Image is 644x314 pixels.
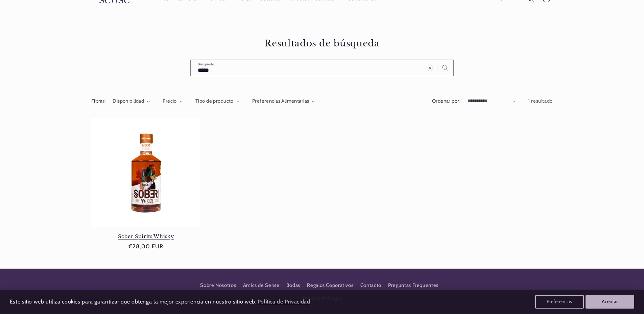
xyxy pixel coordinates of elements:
[252,98,315,105] summary: Preferencias Alimentarias (0 seleccionado)
[307,279,353,292] a: Regalos Coporativos
[163,98,183,105] summary: Precio
[286,279,300,292] a: Bodas
[437,60,453,76] button: Búsqueda
[586,295,634,309] button: Aceptar
[388,279,438,292] a: Preguntas Frequentes
[91,233,200,239] a: Sober Spirits Whisky
[195,98,240,105] summary: Tipo de producto (0 seleccionado)
[10,298,257,305] span: Este sitio web utiliza cookies para garantizar que obtenga la mejor experiencia en nuestro sitio ...
[243,279,280,292] a: Amics de Sense
[422,60,437,76] button: Borrar término de búsqueda
[360,279,381,292] a: Contacto
[432,98,460,104] label: Ordenar por:
[163,98,177,104] span: Precio
[256,296,311,308] a: Política de Privacidad (opens in a new tab)
[195,98,234,104] span: Tipo de producto
[252,98,309,104] span: Preferencias Alimentarias
[535,295,584,309] button: Preferencias
[91,38,553,49] h1: Resultados de búsqueda
[200,281,236,292] a: Sobre Nosotros
[91,98,105,105] h2: Filtrar:
[528,98,553,104] span: 1 resultado
[113,98,150,105] summary: Disponibilidad (0 seleccionado)
[113,98,144,104] span: Disponibilidad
